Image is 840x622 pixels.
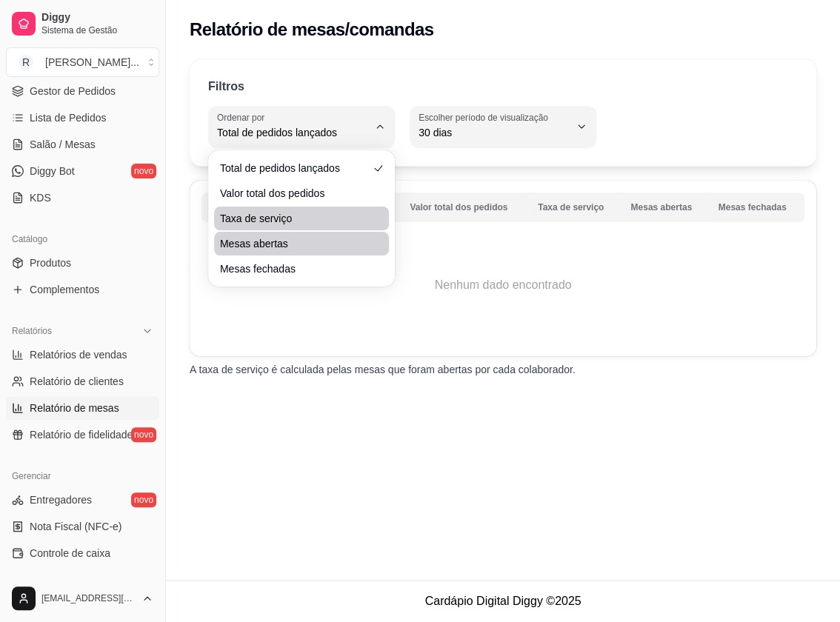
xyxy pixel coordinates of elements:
span: Nota Fiscal (NFC-e) [30,519,121,534]
span: Produtos [30,255,71,270]
span: KDS [30,190,51,205]
span: Valor total dos pedidos [220,186,368,201]
span: Relatórios de vendas [30,347,127,362]
footer: Cardápio Digital Diggy © 2025 [166,580,840,622]
span: Salão / Mesas [30,137,96,152]
button: Select a team [6,47,159,77]
span: Controle de fiado [30,572,109,587]
label: Escolher período de visualização [419,111,553,124]
th: Taxa de serviço [529,193,621,222]
span: Relatório de fidelidade [30,427,133,442]
div: Catálogo [6,227,159,251]
span: [EMAIL_ADDRESS][DOMAIN_NAME] [41,592,136,604]
span: Diggy Bot [30,164,75,178]
span: Diggy [41,11,153,24]
th: Mesas abertas [621,193,709,222]
span: Total de pedidos lançados [220,161,368,175]
span: Entregadores [30,492,92,507]
td: Nenhum dado encontrado [201,226,804,344]
label: Ordenar por [217,111,270,124]
div: [PERSON_NAME] ... [45,55,139,70]
p: Filtros [208,78,244,96]
span: Taxa de serviço [220,211,368,226]
span: 30 dias [419,125,570,140]
span: Controle de caixa [30,546,110,561]
span: Relatório de mesas [30,401,119,415]
span: Relatório de clientes [30,374,124,389]
span: Lista de Pedidos [30,110,107,125]
th: Garçom [201,193,259,222]
span: Sistema de Gestão [41,24,153,36]
p: A taxa de serviço é calculada pelas mesas que foram abertas por cada colaborador. [190,362,816,377]
span: Gestor de Pedidos [30,84,116,98]
span: Complementos [30,282,99,297]
div: Gerenciar [6,464,159,488]
th: Mesas fechadas [709,193,804,222]
span: R [19,55,33,70]
h2: Relatório de mesas/comandas [190,18,433,41]
span: Relatórios [12,325,52,337]
span: Mesas abertas [220,236,368,251]
span: Total de pedidos lançados [217,125,368,140]
th: Valor total dos pedidos [401,193,529,222]
span: Mesas fechadas [220,261,368,276]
